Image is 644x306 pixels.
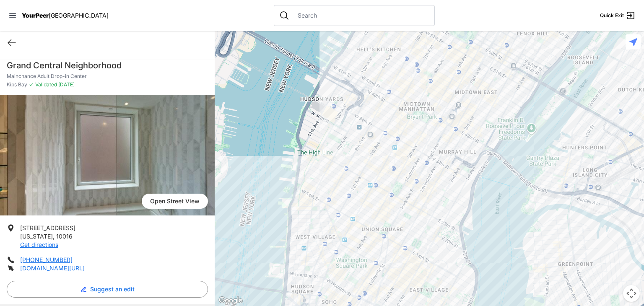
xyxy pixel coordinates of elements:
button: Suggest an edit [7,281,208,298]
button: Map camera controls [623,285,640,302]
span: , [53,233,55,240]
span: [DATE] [57,81,75,88]
img: Google [217,295,244,306]
p: Mainchance Adult Drop-in Center [7,73,208,80]
span: [US_STATE] [20,233,53,240]
a: Open this area in Google Maps (opens a new window) [217,295,244,306]
span: Suggest an edit [90,285,135,293]
a: Get directions [20,241,58,248]
span: ✓ [29,81,34,88]
span: Kips Bay [7,81,27,88]
a: Quick Exit [600,10,636,21]
a: [PHONE_NUMBER] [20,256,73,263]
span: Quick Exit [600,12,624,19]
span: [STREET_ADDRESS] [20,224,75,231]
h1: Grand Central Neighborhood [7,60,208,71]
span: [GEOGRAPHIC_DATA] [49,12,109,19]
a: YourPeer[GEOGRAPHIC_DATA] [22,13,109,18]
span: 10016 [56,233,73,240]
span: Validated [35,81,57,88]
span: YourPeer [22,12,49,19]
a: Open Street View [142,194,208,209]
input: Search [293,11,429,20]
a: [DOMAIN_NAME][URL] [20,265,85,272]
